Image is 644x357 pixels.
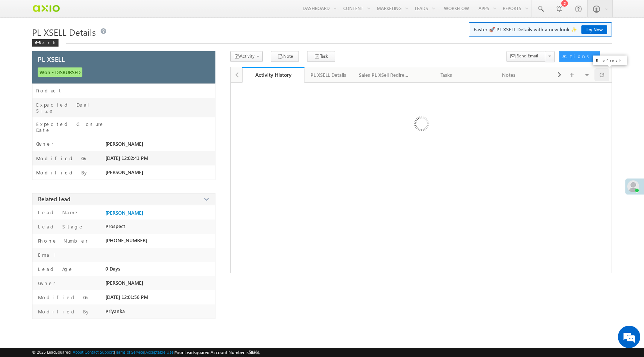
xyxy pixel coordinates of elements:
a: [PERSON_NAME] [105,210,143,216]
a: About [73,350,83,354]
span: [DATE] 12:01:56 PM [105,294,148,300]
div: Sales PL XSell Redirection [359,70,409,79]
div: Documents [546,70,596,79]
span: Faster 🚀 PL XSELL Details with a new look ✨ [474,26,607,33]
a: Terms of Service [115,350,144,354]
label: Modified On [36,294,89,301]
button: Send Email [506,51,546,62]
button: Note [271,51,299,62]
img: d_60004797649_company_0_60004797649 [13,39,31,49]
p: Refresh [596,58,624,63]
span: Related Lead [38,195,70,203]
a: Activity History [242,67,305,83]
a: Try Now [581,25,607,34]
a: Tasks [416,67,478,83]
div: PL XSELL Details [310,70,346,79]
button: Task [307,51,335,62]
span: [PHONE_NUMBER] [105,237,147,243]
label: Modified On [36,155,88,161]
textarea: Type your message and hit 'Enter' [10,69,136,223]
span: PL XSELL Details [32,26,96,38]
label: Lead Name [36,209,79,216]
div: Back [32,39,59,47]
label: Email [36,252,62,258]
div: Actions [562,53,592,60]
label: Expected Deal Size [36,102,105,114]
span: 0 Days [105,266,120,272]
div: Activity History [248,71,299,78]
span: [PERSON_NAME] [105,280,143,286]
label: Lead Age [36,266,73,272]
a: Sales PL XSell Redirection [353,67,416,83]
a: Documents [540,67,603,83]
span: Prospect [105,223,125,229]
span: Activity [240,53,255,59]
span: Won - DISBURSED [38,67,82,77]
label: Expected Closure Date [36,121,105,133]
div: Tasks [422,70,471,79]
label: Owner [36,141,54,147]
button: Activity [230,51,263,62]
label: Owner [36,280,56,287]
span: [DATE] 12:02:41 PM [105,155,148,161]
span: Your Leadsquared Account Number is [175,350,260,355]
li: Sales PL XSell Redirection [353,67,416,82]
span: 58361 [249,350,260,355]
div: Minimize live chat window [122,4,140,22]
div: Notes [484,70,534,79]
label: Lead Stage [36,223,84,230]
label: Modified By [36,308,91,315]
a: Notes [478,67,541,83]
span: [PERSON_NAME] [105,169,143,175]
img: Loading ... [382,86,460,164]
div: Chat with us now [39,39,125,49]
em: Start Chat [101,230,135,240]
span: [PERSON_NAME] [105,141,143,147]
label: Phone Number [36,237,88,244]
label: Product [36,88,62,94]
button: Actions [559,51,600,62]
span: PL XSELL [38,56,65,63]
span: Send Email [517,53,538,59]
span: © 2025 LeadSquared | | | | | [32,349,260,356]
a: Acceptable Use [145,350,174,354]
a: PL XSELL Details [304,67,353,83]
label: Modified By [36,170,89,176]
a: Contact Support [85,350,114,354]
span: Priyanka [105,308,125,314]
img: Custom Logo [32,2,60,15]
